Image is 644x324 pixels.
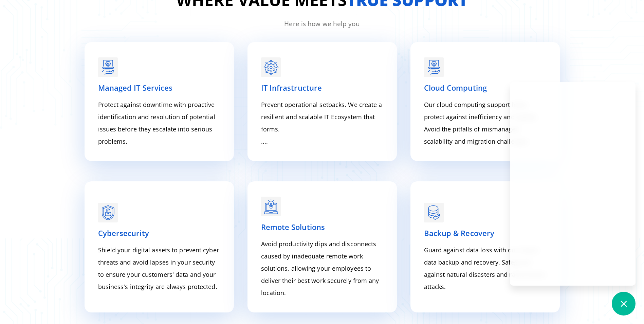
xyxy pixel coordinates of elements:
[98,228,149,238] span: Cybersecurity
[98,83,173,93] span: Managed IT Services
[261,83,322,93] span: IT Infrastructure
[261,238,383,299] p: Avoid productivity dips and disconnects caused by inadequate remote work solutions, allowing your...
[98,98,220,147] p: Protect against downtime with proactive identification and resolution of potential issues before ...
[424,83,487,93] span: Cloud Computing
[424,228,495,238] span: Backup & Recovery
[510,82,636,286] iframe: Chatgenie Messenger
[261,222,325,232] span: Remote Solutions
[424,244,546,293] p: Guard against data loss with our robust data backup and recovery. Safeguard against natural disas...
[98,244,220,293] p: Shield your digital assets to prevent cyber threats and avoid lapses in your security to ensure y...
[424,98,546,147] p: Our cloud computing support helps protect against inefficiency and rigidity. Avoid the pitfalls o...
[261,98,383,147] p: Prevent operational setbacks. We create a resilient and scalable IT Ecosystem that forms. ....
[78,19,567,29] p: Here is how we help you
